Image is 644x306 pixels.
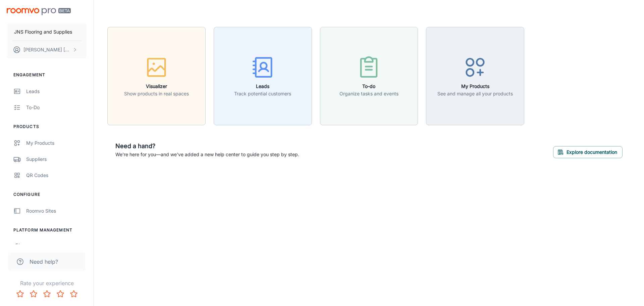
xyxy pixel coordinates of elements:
[426,27,524,125] button: My ProductsSee and manage all your products
[115,151,299,158] p: We're here for you—and we've added a new help center to guide you step by step.
[23,46,71,53] p: [PERSON_NAME] [PERSON_NAME]
[7,23,87,41] button: JNS Flooring and Supplies
[26,172,87,179] div: QR Codes
[124,83,189,90] h6: Visualizer
[115,141,299,151] h6: Need a hand?
[124,90,189,97] p: Show products in real spaces
[26,139,87,147] div: My Products
[234,83,291,90] h6: Leads
[437,90,513,97] p: See and manage all your products
[26,88,87,95] div: Leads
[320,27,418,125] button: To-doOrganize tasks and events
[214,72,312,79] a: LeadsTrack potential customers
[320,72,418,79] a: To-doOrganize tasks and events
[26,156,87,163] div: Suppliers
[339,83,398,90] h6: To-do
[553,148,623,155] a: Explore documentation
[426,72,524,79] a: My ProductsSee and manage all your products
[214,27,312,125] button: LeadsTrack potential customers
[7,41,87,58] button: [PERSON_NAME] [PERSON_NAME]
[339,90,398,97] p: Organize tasks and events
[437,83,513,90] h6: My Products
[26,104,87,111] div: To-do
[7,8,71,15] img: Roomvo PRO Beta
[14,28,72,36] p: JNS Flooring and Supplies
[553,146,623,158] button: Explore documentation
[234,90,291,97] p: Track potential customers
[107,27,206,125] button: VisualizerShow products in real spaces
